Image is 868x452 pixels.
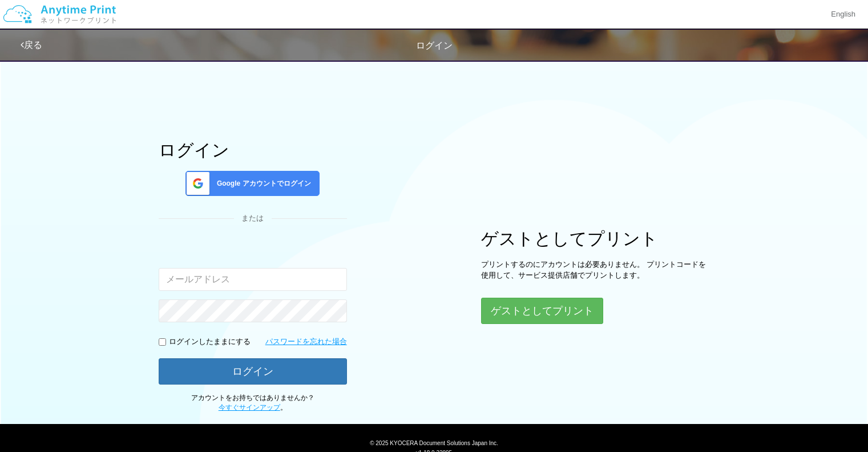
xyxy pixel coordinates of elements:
h1: ログイン [159,141,347,159]
button: ログイン [159,358,347,385]
p: ログインしたままにする [169,337,251,347]
a: パスワードを忘れた場合 [265,337,347,347]
span: © 2025 KYOCERA Document Solutions Japan Inc. [370,439,498,446]
h1: ゲストとしてプリント [481,229,709,248]
a: 戻る [21,40,42,50]
div: または [159,213,347,224]
button: ゲストとしてプリント [481,298,603,324]
span: Google アカウントでログイン [212,179,311,189]
input: メールアドレス [159,268,347,291]
p: プリントするのにアカウントは必要ありません。 プリントコードを使用して、サービス提供店舗でプリントします。 [481,259,709,281]
p: アカウントをお持ちではありませんか？ [159,393,347,413]
a: 今すぐサインアップ [219,403,280,411]
span: 。 [219,403,287,411]
span: ログイン [416,41,453,50]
